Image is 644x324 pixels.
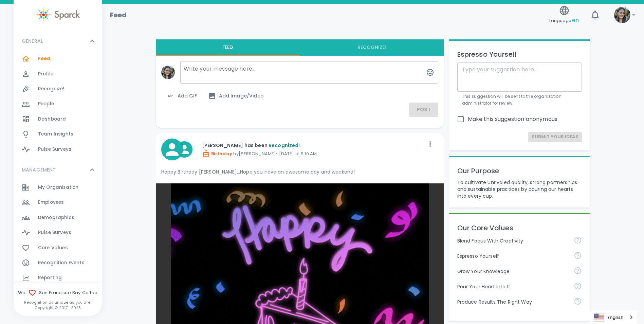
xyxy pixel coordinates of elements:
a: People [14,96,102,111]
button: Recognize! [300,39,444,56]
p: Blend Focus With Creativity [457,237,569,244]
a: My Organization [14,180,102,195]
p: To cultivate unrivaled quality, strong partnerships and sustainable practices by pouring our hear... [457,179,582,199]
span: Feed [38,55,51,62]
svg: Follow your curiosity and learn together [574,267,582,275]
a: Employees [14,195,102,210]
p: Our Purpose [457,165,582,176]
p: Produce Results The Right Way [457,299,569,305]
span: Core Values [38,245,68,251]
span: Pulse Surveys [38,146,71,153]
svg: Share your voice and your ideas [574,251,582,259]
a: Recognition Events [14,255,102,270]
a: Reporting [14,270,102,285]
p: GENERAL [22,38,43,44]
span: People [38,101,54,107]
button: Language:en [547,3,582,27]
img: Picture of Mackenzie [161,66,175,79]
p: Grow Your Knowledge [457,268,569,275]
span: Employees [38,199,64,206]
a: Core Values [14,240,102,255]
span: Dashboard [38,116,66,123]
span: Add GIF [167,92,197,100]
svg: Come to work to make a difference in your own way [574,282,582,290]
span: Team Insights [38,131,73,138]
div: interaction tabs [156,39,444,56]
a: Recognize! [14,82,102,96]
img: Sparck logo [36,7,80,23]
span: Add Image/Video [208,92,264,100]
div: GENERAL [14,31,102,51]
div: MANAGEMENT [14,160,102,180]
p: This suggestion will be sent to the organization administrator for review. [462,93,577,107]
p: Recognition as unique as you are! [14,300,102,305]
span: Recognize! [38,86,65,92]
div: Language [590,311,637,324]
span: Language: [549,16,579,25]
p: [PERSON_NAME] has been [202,142,425,149]
svg: Find success working together and doing the right thing [574,297,582,305]
p: Our Core Values [457,222,582,233]
span: Birthday [202,150,232,157]
p: Happy Birthday [PERSON_NAME]...Hope you have an awesome day and weekend! [161,168,438,175]
a: Team Insights [14,127,102,142]
a: Dashboard [14,112,102,127]
span: Profile [38,71,53,77]
span: Demographics [38,214,74,221]
p: Pour Your Heart Into It [457,283,569,290]
h1: Feed [110,10,127,20]
p: MANAGEMENT [22,166,56,173]
span: We San Francisco Bay Coffee [14,289,102,297]
svg: Achieve goals today and innovate for tomorrow [574,236,582,244]
p: by [PERSON_NAME] • [DATE] at 9:10 AM [202,149,425,157]
span: Reporting [38,274,62,281]
aside: Language selected: English [590,311,637,324]
span: Pulse Surveys [38,229,71,236]
p: Espresso Yourself [457,253,569,259]
a: Pulse Surveys [14,142,102,157]
a: English [590,311,637,324]
a: Pulse Surveys [14,225,102,240]
span: en [572,16,579,24]
img: Picture of Mackenzie [614,7,630,23]
p: Copyright © 2017 - 2025 [14,305,102,310]
a: Feed [14,51,102,66]
span: My Organization [38,184,78,191]
span: Recognition Events [38,259,85,266]
a: Profile [14,67,102,82]
span: Make this suggestion anonymous [468,115,558,123]
a: Sparck logo [14,7,102,23]
a: Demographics [14,210,102,225]
p: Espresso Yourself [457,49,582,60]
span: Recognized! [269,142,300,149]
div: GENERAL [14,51,102,160]
button: Feed [156,39,300,56]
